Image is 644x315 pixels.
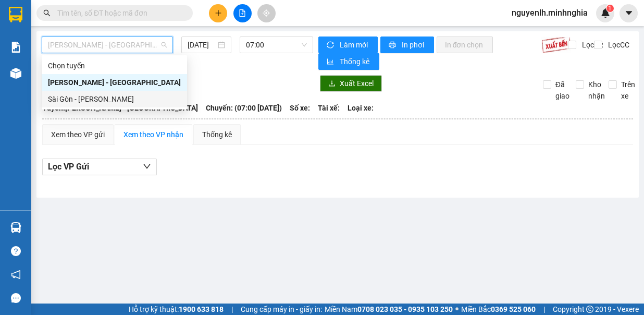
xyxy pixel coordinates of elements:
[57,7,180,19] input: Tìm tên, số ĐT hoặc mã đơn
[9,7,22,22] img: logo-vxr
[604,39,631,51] span: Lọc CC
[389,41,398,50] span: printer
[257,4,276,22] button: aim
[327,41,336,50] span: sync
[231,304,233,315] span: |
[143,162,151,171] span: down
[348,102,374,114] span: Loại xe:
[437,37,493,53] button: In đơn chọn
[491,305,536,313] strong: 0369 525 060
[123,129,183,140] div: Xem theo VP nhận
[51,129,105,140] div: Xem theo VP gửi
[318,37,378,53] button: syncLàm mới
[42,74,187,91] div: Phan Rí - Sài Gòn
[43,9,51,17] span: search
[206,102,282,114] span: Chuyến: (07:00 [DATE])
[290,102,310,114] span: Số xe:
[48,93,181,105] div: Sài Gòn - [PERSON_NAME]
[601,8,610,18] img: icon-new-feature
[455,307,459,311] span: ⚪️
[608,5,612,12] span: 1
[209,4,227,22] button: plus
[263,9,270,17] span: aim
[11,246,21,256] span: question-circle
[320,75,382,92] button: downloadXuất Excel
[42,57,187,74] div: Chọn tuyến
[48,77,181,88] div: [PERSON_NAME] - [GEOGRAPHIC_DATA]
[179,305,224,313] strong: 1900 633 818
[620,4,638,22] button: caret-down
[340,56,371,67] span: Thống kê
[578,39,605,51] span: Lọc CR
[318,102,340,114] span: Tài xế:
[340,39,369,51] span: Làm mới
[318,53,379,70] button: bar-chartThống kê
[215,9,222,17] span: plus
[42,159,157,175] button: Lọc VP Gửi
[586,306,593,313] span: copyright
[325,304,453,315] span: Miền Nam
[48,37,167,53] span: Phan Rí - Sài Gòn
[461,304,536,315] span: Miền Bắc
[380,37,434,53] button: printerIn phơi
[10,42,21,53] img: solution-icon
[543,304,545,315] span: |
[541,37,571,53] img: 9k=
[617,79,639,102] span: Trên xe
[503,6,596,19] span: nguyenlh.minhnghia
[48,160,89,173] span: Lọc VP Gửi
[551,79,574,102] span: Đã giao
[402,39,426,51] span: In phơi
[357,305,453,313] strong: 0708 023 035 - 0935 103 250
[11,270,21,280] span: notification
[239,9,246,17] span: file-add
[246,37,307,53] span: 07:00
[42,91,187,107] div: Sài Gòn - Phan Rí
[241,304,322,315] span: Cung cấp máy in - giấy in:
[10,222,21,233] img: warehouse-icon
[606,5,614,12] sup: 1
[327,58,336,66] span: bar-chart
[129,304,224,315] span: Hỗ trợ kỹ thuật:
[188,39,216,51] input: 11/10/2025
[10,68,21,79] img: warehouse-icon
[233,4,252,22] button: file-add
[202,129,232,140] div: Thống kê
[48,60,181,71] div: Chọn tuyến
[584,79,609,102] span: Kho nhận
[624,8,634,18] span: caret-down
[11,293,21,303] span: message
